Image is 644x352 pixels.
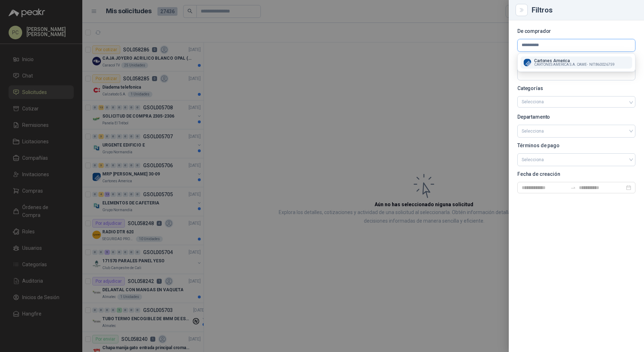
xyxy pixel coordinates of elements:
p: Categorías [517,86,635,90]
span: NIT : 860026759 [589,63,615,66]
p: Departamento [517,115,635,119]
p: De comprador [517,29,635,33]
p: Términos de pago [517,143,635,148]
button: Close [517,6,526,14]
button: Company LogoCartones AmericaCARTONES AMERICA S.A. CAME-NIT:860026759 [521,56,632,69]
span: to [570,185,576,190]
img: Company Logo [523,59,531,66]
p: Fecha de creación [517,172,635,176]
span: CARTONES AMERICA S.A. CAME - [534,63,588,66]
div: Filtros [532,6,635,14]
span: swap-right [570,185,576,190]
p: Cartones America [534,59,615,63]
